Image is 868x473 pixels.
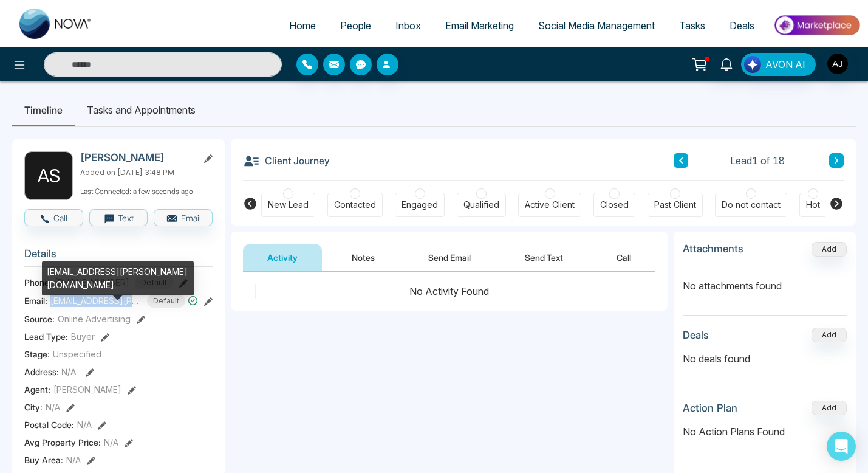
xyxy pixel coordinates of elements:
[243,151,330,170] h3: Client Journey
[89,209,148,226] button: Text
[679,19,705,32] span: Tasks
[277,14,328,37] a: Home
[730,153,785,168] span: Lead 1 of 18
[812,401,847,415] button: Add
[12,94,75,126] li: Timeline
[328,14,383,37] a: People
[717,14,767,37] a: Deals
[812,243,847,254] span: Add
[61,367,77,377] span: N/A
[812,328,847,342] button: Add
[19,9,92,39] img: Nova CRM Logo
[66,454,81,466] span: N/A
[24,247,213,266] h3: Details
[327,244,399,271] button: Notes
[773,12,861,39] img: Market-place.gif
[827,54,848,74] img: User Avatar
[24,383,50,396] span: Agent:
[75,94,208,126] li: Tasks and Appointments
[24,418,74,431] span: Postal Code :
[741,53,816,76] button: AVON AI
[683,351,847,366] p: No deals found
[77,418,92,431] span: N/A
[71,330,95,343] span: Buyer
[24,312,55,325] span: Source:
[730,19,754,32] span: Deals
[104,436,118,449] span: N/A
[433,14,526,37] a: Email Marketing
[538,19,655,32] span: Social Media Management
[404,244,495,271] button: Send Email
[683,269,847,293] p: No attachments found
[24,348,50,361] span: Stage:
[24,330,68,343] span: Lead Type:
[501,244,587,271] button: Send Text
[683,402,737,414] h3: Action Plan
[592,244,655,271] button: Call
[24,151,73,200] div: A S
[24,294,47,307] span: Email:
[806,199,820,211] div: Hot
[395,19,421,32] span: Inbox
[289,19,316,32] span: Home
[243,244,322,271] button: Activity
[80,184,213,197] p: Last Connected: a few seconds ago
[683,329,709,341] h3: Deals
[744,56,761,73] img: Lead Flow
[383,14,433,37] a: Inbox
[58,312,131,325] span: Online Advertising
[24,436,101,449] span: Avg Property Price :
[80,167,213,178] p: Added on [DATE] 3:48 PM
[463,199,499,211] div: Qualified
[654,199,696,211] div: Past Client
[600,199,629,211] div: Closed
[53,383,121,396] span: [PERSON_NAME]
[53,348,101,361] span: Unspecified
[80,151,193,164] h2: [PERSON_NAME]
[154,209,213,226] button: Email
[683,243,743,255] h3: Attachments
[340,19,371,32] span: People
[667,14,717,37] a: Tasks
[334,199,376,211] div: Contacted
[268,199,309,211] div: New Lead
[42,261,194,295] div: [EMAIL_ADDRESS][PERSON_NAME][DOMAIN_NAME]
[827,432,856,461] div: Open Intercom Messenger
[402,199,438,211] div: Engaged
[526,14,667,37] a: Social Media Management
[24,209,83,226] button: Call
[24,365,77,378] span: Address:
[812,242,847,257] button: Add
[722,199,781,211] div: Do not contact
[46,401,60,413] span: N/A
[24,401,43,413] span: City :
[525,199,575,211] div: Active Client
[243,284,655,299] div: No Activity Found
[765,57,805,72] span: AVON AI
[24,276,52,289] span: Phone:
[24,454,63,466] span: Buy Area :
[683,424,847,439] p: No Action Plans Found
[445,19,514,32] span: Email Marketing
